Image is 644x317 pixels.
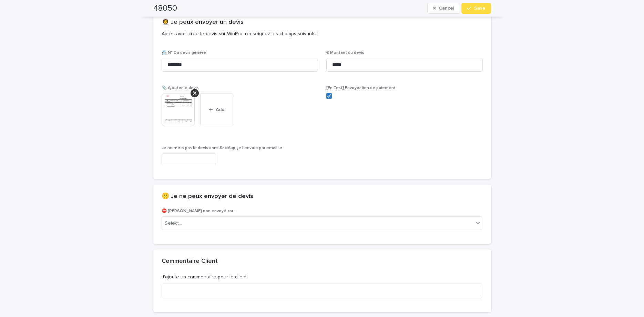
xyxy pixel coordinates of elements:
[326,86,396,90] span: [En Test] Envoyer lien de paiement
[162,86,199,90] span: 📎 Ajouter le devis
[162,19,244,26] h2: 👩‍🚀 Je peux envoyer un devis
[461,3,491,14] button: Save
[162,209,235,213] span: ⛔ [PERSON_NAME] non envoyé car :
[474,6,485,11] span: Save
[153,3,177,13] h2: 48050
[162,31,480,37] p: Après avoir créé le devis sur WinPro, renseignez les champs suivants :
[162,274,483,281] p: J'ajoute un commentaire pour le client
[162,51,206,55] span: 📇 N° Du devis généré
[162,258,218,265] h2: Commentaire Client
[162,193,253,200] h2: 🙁 Je ne peux envoyer de devis
[200,93,233,126] button: Add
[427,3,460,14] button: Cancel
[326,51,364,55] span: € Montant du devis
[162,146,284,150] span: Je ne mets pas le devis dans SaciApp, je l'envoie par email le :
[165,220,182,227] div: Select...
[439,6,454,11] span: Cancel
[216,107,224,112] span: Add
